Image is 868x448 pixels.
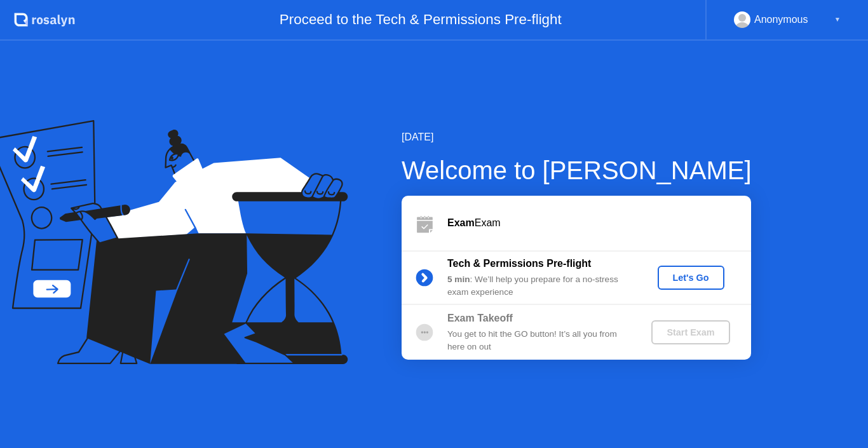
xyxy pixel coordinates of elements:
[447,328,630,354] div: You get to hit the GO button! It’s all you from here on out
[447,313,513,323] b: Exam Takeoff
[447,273,630,299] div: : We’ll help you prepare for a no-stress exam experience
[658,266,724,290] button: Let's Go
[402,130,752,145] div: [DATE]
[447,215,751,231] div: Exam
[447,258,591,269] b: Tech & Permissions Pre-flight
[834,11,841,28] div: ▼
[402,151,752,189] div: Welcome to [PERSON_NAME]
[754,11,808,28] div: Anonymous
[447,275,470,284] b: 5 min
[651,320,729,344] button: Start Exam
[663,273,719,283] div: Let's Go
[447,217,475,228] b: Exam
[656,327,724,337] div: Start Exam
